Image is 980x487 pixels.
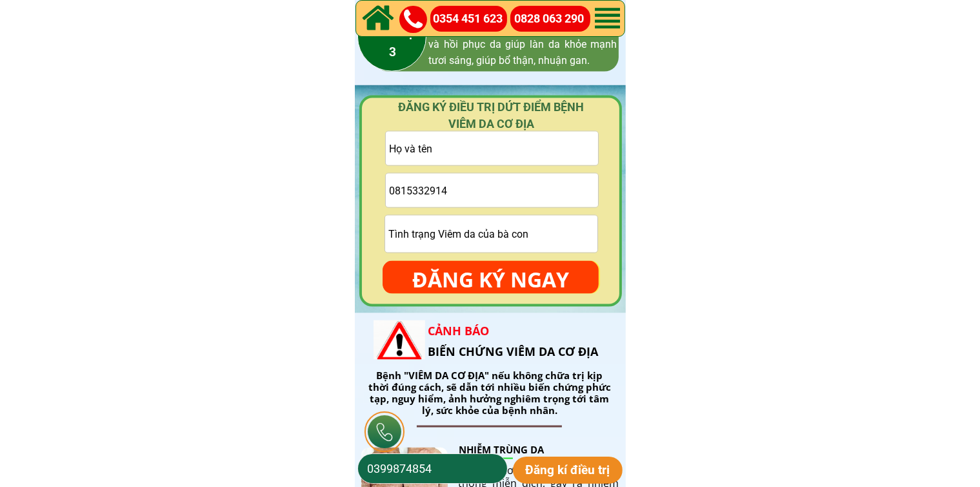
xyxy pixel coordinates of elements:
h2: NHIỄM TRÙNG DA [459,443,598,457]
a: 0354 451 623 [433,10,509,28]
input: Vui lòng nhập ĐÚNG SỐ ĐIỆN THOẠI [386,174,598,207]
h2: BIẾN CHỨNG VIÊM DA CƠ ĐỊA [428,320,619,362]
p: ĐĂNG KÝ NGAY [383,261,599,298]
h3: GIAI ĐOẠN 3 [328,23,457,63]
div: Bệnh "VIÊM DA CƠ ĐỊA" nếu không chữa trị kịp thời đúng cách, sẽ dẫn tới nhiều biến chứng phức tạp... [366,369,614,416]
input: Số điện thoại [364,454,501,483]
h4: ĐĂNG KÝ ĐIỀU TRỊ DỨT ĐIỂM BỆNH VIÊM DA CƠ ĐỊA [380,99,603,131]
span: CẢNH BÁO [428,323,489,338]
a: 0828 063 290 [514,10,591,28]
span: Nâng cao hệ miễn dịch, tăng độ đàn hồi và hồi phục da giúp làn da khỏe mạnh tươi sáng, giúp bổ th... [429,21,617,67]
input: Tình trạng Viêm da của bà con [385,216,597,253]
input: Họ và tên [386,132,598,165]
p: Đăng kí điều trị [513,457,623,484]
